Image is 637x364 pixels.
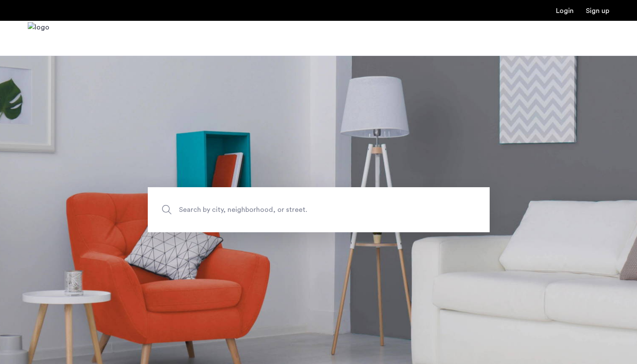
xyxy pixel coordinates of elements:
a: Login [556,7,574,14]
img: logo [28,22,49,55]
a: Cazamio Logo [28,22,49,55]
span: Search by city, neighborhood, or street. [179,204,418,216]
a: Registration [586,7,609,14]
input: Apartment Search [148,187,490,232]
